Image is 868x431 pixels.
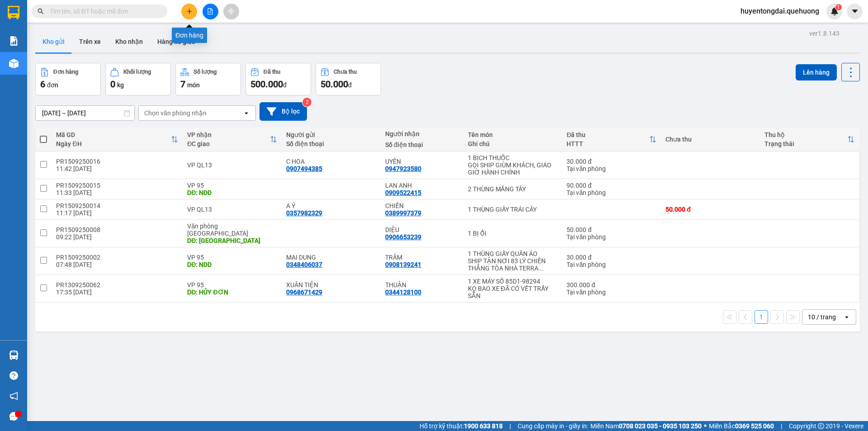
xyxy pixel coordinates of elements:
div: Tại văn phòng [566,261,656,268]
span: kg [117,81,124,89]
svg: open [843,313,850,321]
div: DĐ: NDD [187,189,277,196]
div: Tại văn phòng [566,289,656,296]
div: 1 XE MÁY SỐ 85D1-98294 [468,278,558,285]
div: VP nhận [187,131,270,138]
div: 17:35 [DATE] [56,289,178,296]
img: solution-icon [9,36,19,46]
img: warehouse-icon [9,350,19,360]
div: Tại văn phòng [566,165,656,172]
div: Chọn văn phòng nhận [144,109,207,118]
div: 0357982329 [286,209,322,217]
div: 50.000 đ [566,226,656,233]
div: PR1509250016 [56,158,178,165]
th: Toggle SortBy [562,128,661,152]
div: DIỆU [385,226,458,233]
div: 1 THÙNG GIẤY QUẦN ÁO [468,250,558,257]
div: DĐ: TÂN PHÚ [187,237,277,244]
button: caret-down [847,4,863,19]
div: 300.000 đ [566,281,656,289]
div: 2 THÙNG MĂNG TÂY [468,185,558,193]
button: 1 [755,310,768,324]
div: Văn phòng [GEOGRAPHIC_DATA] [187,223,277,237]
span: | [509,421,511,431]
button: Số lượng7món [175,63,241,95]
svg: open [243,109,250,117]
div: 07:48 [DATE] [56,261,178,268]
div: Đơn hàng [172,28,207,43]
div: Chưa thu [334,69,357,75]
span: message [9,412,18,421]
span: đơn [47,81,58,89]
div: DĐ: NDD [187,261,277,268]
div: GỌI SHIP GIÙM KHÁCH, GIAO GIỜ HÀNH CHÍNH [468,161,558,176]
span: file-add [207,8,213,14]
div: 0389997379 [385,209,421,217]
th: Toggle SortBy [183,128,282,152]
div: 0344128100 [385,289,421,296]
span: question-circle [9,371,18,380]
input: Tìm tên, số ĐT hoặc mã đơn [50,6,156,16]
div: VP 95 [187,182,277,189]
span: caret-down [851,7,859,15]
strong: 0369 525 060 [735,422,774,430]
th: Toggle SortBy [52,128,183,152]
div: Số lượng [193,69,217,75]
span: món [187,81,200,89]
th: Toggle SortBy [760,128,859,152]
div: 10 / trang [808,313,836,322]
div: VP 95 [187,254,277,261]
span: | [781,421,782,431]
span: plus [186,8,193,14]
div: Trạng thái [764,140,847,147]
span: Hỗ trợ kỹ thuật: [420,421,503,431]
div: Đã thu [264,69,280,75]
button: Đơn hàng6đơn [35,63,101,95]
div: C HOA [286,158,376,165]
div: ĐC giao [187,140,270,147]
button: Đã thu500.000đ [245,63,311,95]
div: 1 BỊ ỔI [468,230,558,237]
div: 0906653239 [385,233,421,241]
div: Tên món [468,131,558,138]
div: 0908139241 [385,261,421,268]
button: Bộ lọc [259,102,307,121]
div: KO BAO XE ĐÃ CÓ VẾT TRẦY SẴN [468,285,558,299]
div: 50.000 đ [665,206,755,213]
span: aim [228,8,234,14]
div: Số điện thoại [286,140,376,147]
div: 1 THÙNG GIẤY TRÁI CÂY [468,206,558,213]
div: Thu hộ [764,131,847,138]
button: Lên hàng [796,64,837,81]
span: 1 [837,4,840,10]
button: Kho nhận [108,31,150,52]
div: 90.000 đ [566,182,656,189]
div: XUÂN TIỆN [286,281,376,289]
div: PR1509250002 [56,254,178,261]
span: 500.000 [250,79,283,90]
button: Kho gửi [35,31,72,52]
div: PR1509250014 [56,202,178,209]
div: Mã GD [56,131,171,138]
span: đ [283,81,287,89]
div: Người gửi [286,131,376,138]
button: plus [181,4,197,19]
div: DĐ: HỦY ĐƠN [187,289,277,296]
div: Khối lượng [123,69,151,75]
span: search [38,8,44,14]
img: icon-new-feature [830,7,839,15]
div: Tại văn phòng [566,233,656,241]
div: TRÂM [385,254,458,261]
span: notification [9,392,18,400]
button: Chưa thu50.000đ [316,63,381,95]
div: SHIP TẬN NƠI 83 LÝ CHIẾN THẮNG TÒA NHÀ TERRA ROYAL [468,257,558,272]
img: logo-vxr [8,6,19,19]
div: PR1509250015 [56,182,178,189]
div: Đã thu [566,131,649,138]
span: đ [348,81,352,89]
span: 7 [180,79,185,90]
div: 0907494385 [286,165,322,172]
div: Đơn hàng [53,69,78,75]
span: Cung cấp máy in - giấy in: [518,421,588,431]
div: HTTT [566,140,649,147]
